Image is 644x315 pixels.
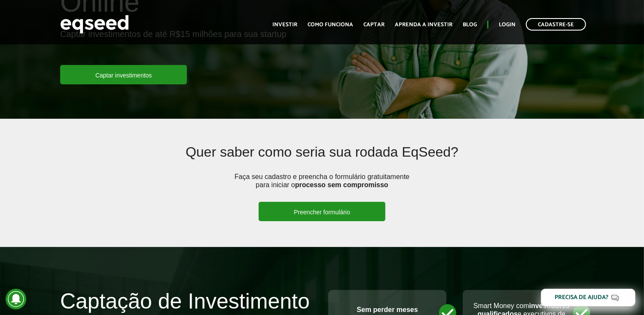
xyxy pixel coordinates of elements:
[232,173,412,202] p: Faça seu cadastro e preencha o formulário gratuitamente para iniciar o
[526,18,586,31] a: Cadastre-se
[60,29,287,65] p: Captar investimentos de até R$15 milhões para sua startup
[395,22,452,28] a: Aprenda a investir
[463,22,477,28] a: Blog
[295,181,388,188] strong: processo sem compromisso
[60,65,187,84] a: Captar investimentos
[259,202,385,221] a: Preencher formulário
[363,22,385,28] a: Captar
[308,22,353,28] a: Como funciona
[60,13,129,36] img: EqSeed
[114,145,530,173] h2: Quer saber como seria sua rodada EqSeed?
[357,306,418,313] strong: Sem perder meses
[499,22,516,28] a: Login
[272,22,297,28] a: Investir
